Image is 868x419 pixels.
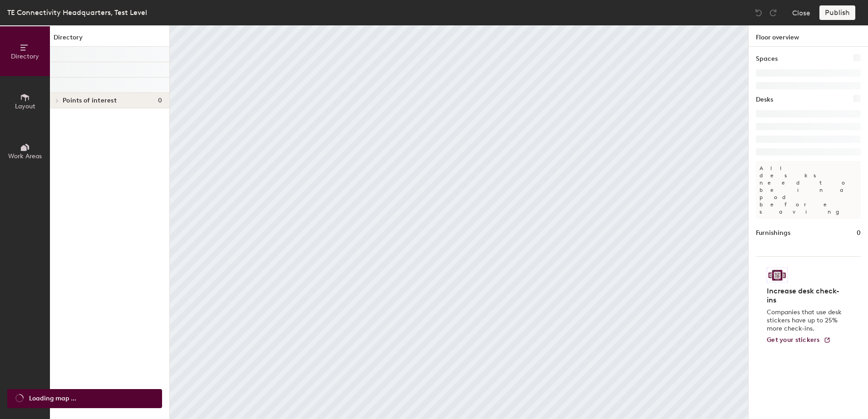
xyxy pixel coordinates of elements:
p: All desks need to be in a pod before saving [756,161,861,219]
h4: Increase desk check-ins [767,287,844,305]
h1: 0 [857,228,861,238]
div: TE Connectivity Headquarters, Test Level [7,7,147,18]
span: Points of interest [63,97,117,104]
span: Loading map ... [29,394,76,404]
span: Layout [15,102,35,110]
span: Work Areas [8,152,42,160]
h1: Desks [756,95,773,105]
h1: Furnishings [756,228,790,238]
canvas: Map [170,25,748,419]
img: Sticker logo [767,268,788,283]
span: Directory [11,53,39,60]
span: Get your stickers [767,336,820,344]
span: 0 [158,97,162,104]
h1: Spaces [756,54,778,64]
p: Companies that use desk stickers have up to 25% more check-ins. [767,308,844,333]
button: Close [792,5,810,20]
img: Redo [769,8,778,17]
a: Get your stickers [767,336,831,344]
img: Undo [754,8,763,17]
h1: Floor overview [749,25,868,47]
h1: Directory [50,33,169,47]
